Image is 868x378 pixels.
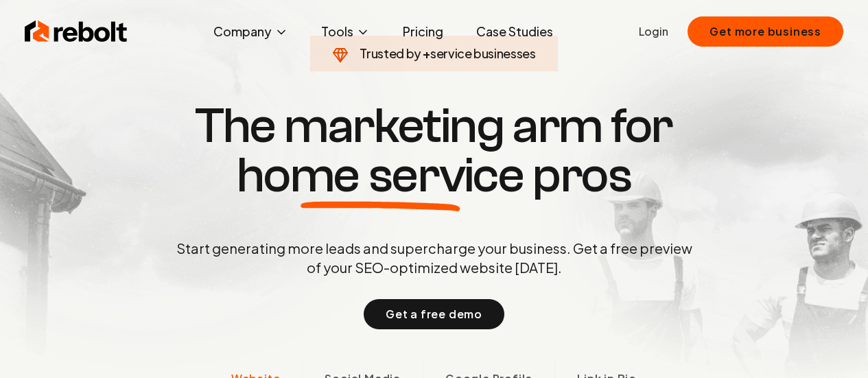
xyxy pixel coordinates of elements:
a: Login [639,23,668,40]
a: Case Studies [465,18,564,45]
h1: The marketing arm for pros [105,102,764,200]
button: Get more business [688,16,843,47]
button: Tools [310,18,381,45]
img: Rebolt Logo [25,18,128,45]
button: Get a free demo [364,299,504,329]
button: Company [202,18,299,45]
span: service businesses [430,45,536,61]
a: Pricing [392,18,454,45]
span: home service [237,151,524,200]
p: Start generating more leads and supercharge your business. Get a free preview of your SEO-optimiz... [174,239,695,277]
span: + [423,45,430,61]
span: Trusted by [360,45,421,61]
